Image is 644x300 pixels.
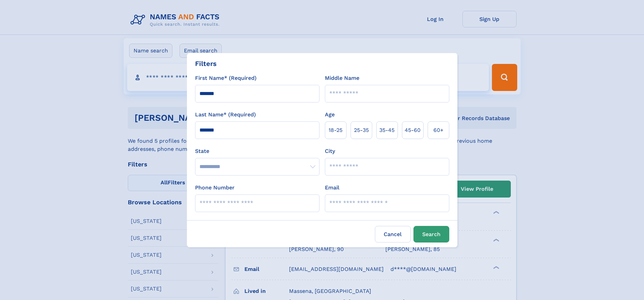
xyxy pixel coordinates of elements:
[195,147,319,155] label: State
[325,111,335,119] label: Age
[379,126,395,134] span: 35‑45
[195,111,256,119] label: Last Name* (Required)
[354,126,369,134] span: 25‑35
[325,147,335,155] label: City
[195,74,257,82] label: First Name* (Required)
[405,126,421,134] span: 45‑60
[433,126,444,134] span: 60+
[195,59,217,69] div: Filters
[375,226,411,243] label: Cancel
[325,184,339,192] label: Email
[325,74,359,82] label: Middle Name
[329,126,342,134] span: 18‑25
[195,184,235,192] label: Phone Number
[413,226,449,243] button: Search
